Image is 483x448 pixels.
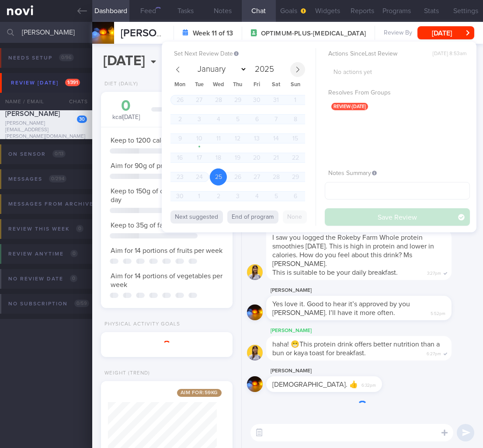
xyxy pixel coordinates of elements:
[6,173,69,185] div: Messages
[9,77,82,89] div: Review [DATE]
[431,308,445,317] span: 5:52pm
[209,82,228,88] span: Wed
[384,29,412,37] span: Review By
[111,222,190,229] span: Keep to 35g of fat per day
[70,275,77,282] span: 0
[266,366,408,376] div: [PERSON_NAME]
[331,103,368,110] span: review-[DATE]
[427,268,441,276] span: 3:27pm
[417,26,474,39] button: [DATE]
[334,69,470,77] p: No actions yet
[52,150,66,157] span: 0 / 13
[194,63,247,76] select: Month
[272,301,410,316] span: Yes love it. Good to hear it’s approved by you [PERSON_NAME]. I’ll have it more often.
[49,175,66,182] span: 0 / 294
[286,82,305,88] span: Sun
[261,29,366,38] span: OPTIMUM-PLUS-[MEDICAL_DATA]
[74,300,89,307] span: 0 / 59
[77,115,87,123] div: 30
[6,198,118,210] div: Messages from Archived
[6,148,68,160] div: On sensor
[228,82,247,88] span: Thu
[272,269,398,276] span: This is suitable to be your daily breakfast.
[110,98,142,122] div: kcal [DATE]
[101,370,150,377] div: Weight (Trend)
[101,81,138,87] div: Diet (Daily)
[227,210,278,224] button: End of program
[65,79,80,86] span: 1 / 391
[111,162,203,169] span: Aim for 90g of protein per day
[70,250,78,257] span: 0
[266,285,478,296] div: [PERSON_NAME]
[111,247,222,254] span: Aim for 14 portions of fruits per week
[5,120,87,140] div: [PERSON_NAME][EMAIL_ADDRESS][PERSON_NAME][DOMAIN_NAME]
[272,234,434,267] span: I saw you logged the Rokeby Farm Whole protein smoothies [DATE]. This is high in protein and lowe...
[251,65,275,73] input: Year
[328,170,377,176] span: Notes Summary
[5,110,60,117] span: [PERSON_NAME]
[433,51,466,57] span: [DATE] 8:53am
[6,248,80,260] div: Review anytime
[170,82,190,88] span: Mon
[247,82,267,88] span: Fri
[174,50,312,58] label: Set Next Review Date
[101,321,180,328] div: Physical Activity Goals
[111,188,215,203] span: Keep to 150g of carbohydrates per day
[6,223,86,235] div: Review this week
[267,82,286,88] span: Sat
[272,381,358,388] span: [DEMOGRAPHIC_DATA]. 👍
[177,389,222,397] span: Aim for: 59 kg
[193,29,233,38] strong: Week 11 of 13
[76,225,83,232] span: 0
[111,273,222,288] span: Aim for 14 portions of vegetables per week
[328,50,466,58] label: Actions Since Last Review
[427,349,441,357] span: 6:27pm
[59,54,74,61] span: 0 / 96
[361,380,376,388] span: 6:32pm
[6,52,76,64] div: Needs setup
[170,210,223,224] button: Next suggested
[6,298,91,310] div: No subscription
[111,137,201,144] span: Keep to 1200 calories per day
[57,93,92,110] div: Chats
[328,89,466,97] label: Resolves From Groups
[6,273,80,285] div: No review date
[266,325,478,336] div: [PERSON_NAME]
[190,82,209,88] span: Tue
[121,28,202,38] span: [PERSON_NAME]
[272,341,440,357] span: haha! 😁This protein drink offers better nutrition than a bun or kaya toast for breakfast.
[110,98,142,114] div: 0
